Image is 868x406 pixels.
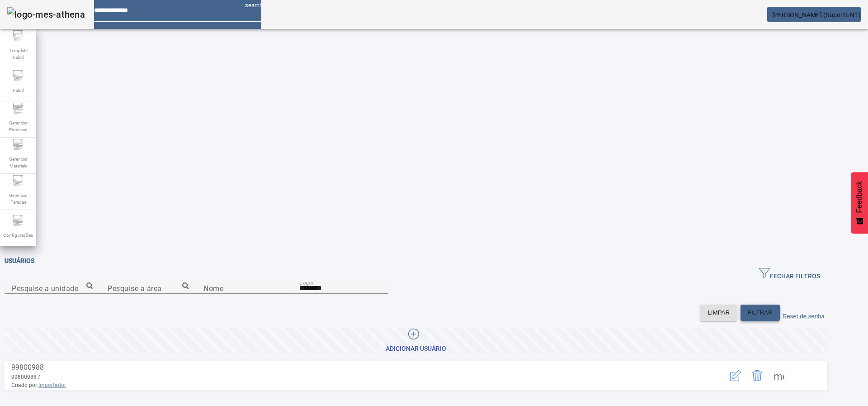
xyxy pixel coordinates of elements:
[759,267,820,281] span: FECHAR FILTROS
[700,305,737,321] button: LIMPAR
[768,365,790,387] button: Mais
[108,284,162,292] mat-label: Pesquise a área
[5,257,34,264] span: Usuários
[851,172,868,234] button: Feedback - Mostrar pesquisa
[38,382,66,388] span: Importador
[10,84,26,96] span: Fabril
[780,305,827,321] button: Reset de senha
[855,181,863,213] span: Feedback
[11,374,40,380] span: 99800988 /
[748,308,773,317] span: FILTRAR
[5,189,32,208] span: Gerenciar Paradas
[7,7,85,22] img: logo-mes-athena
[752,266,827,282] button: FECHAR FILTROS
[108,283,189,294] input: Number
[772,11,861,19] span: [PERSON_NAME] (Suporte N1)
[708,308,730,317] span: LIMPAR
[5,153,32,172] span: Gerenciar Materiais
[299,279,314,285] mat-label: Login
[746,365,768,387] button: Delete
[11,381,689,389] span: Criado por:
[5,328,827,354] button: Adicionar Usuário
[203,284,223,292] mat-label: Nome
[5,117,32,136] span: Gerenciar Processo
[0,229,36,241] span: Configurações
[741,305,780,321] button: FILTRAR
[12,283,93,294] input: Number
[5,44,32,63] span: Template Fabril
[11,363,44,372] span: 99800988
[783,313,825,320] label: Reset de senha
[386,344,446,353] div: Adicionar Usuário
[12,284,78,292] mat-label: Pesquise a unidade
